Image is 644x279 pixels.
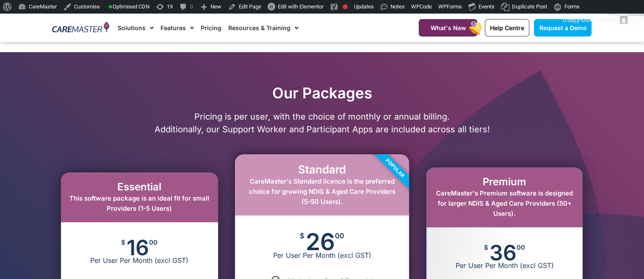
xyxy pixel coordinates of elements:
span: 16 [127,239,149,256]
nav: Menu [118,14,398,42]
span: 36 [489,244,517,261]
span: 26 [306,232,335,251]
span: Help Centre [490,24,524,31]
img: CareMaster Logo [52,22,109,34]
a: G'day, [560,14,631,27]
h2: Essential [69,181,210,193]
a: Pricing [201,14,221,42]
a: What's New [419,19,477,36]
a: Help Centre [485,19,529,36]
a: Solutions [118,14,154,42]
span: [PERSON_NAME] [577,17,617,23]
span: 00 [517,244,525,251]
h2: Our Packages [48,84,596,102]
span: This software package is an ideal fit for small Providers (1-5 Users) [69,194,209,212]
span: Per User Per Month (excl GST) [235,251,409,259]
span: $ [300,232,304,240]
div: Focus keyphrase not set [343,4,348,9]
a: Request a Demo [534,19,591,36]
span: Request a Demo [539,24,586,31]
span: 00 [335,232,344,240]
p: Pricing is per user, with the choice of monthly or annual billing. Additionally, our Support Work... [48,110,596,136]
a: Features [160,14,194,42]
span: $ [121,239,125,246]
span: CareMaster's Standard licence is the preferred choice for growing NDIS & Aged Care Providers (5-5... [249,177,395,206]
h2: Standard [243,163,401,176]
span: CareMaster's Premium software is designed for larger NDIS & Aged Care Providers (50+ Users). [436,189,573,218]
div: Popular [347,120,443,217]
span: 00 [149,239,158,246]
span: What's New [430,24,466,31]
a: Resources & Training [228,14,299,42]
span: Per User Per Month (excl GST) [426,261,583,270]
span: Per User Per Month (excl GST) [61,256,218,265]
span: Edit with Elementor [278,3,323,10]
span: $ [484,244,488,251]
h2: Premium [435,176,574,188]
